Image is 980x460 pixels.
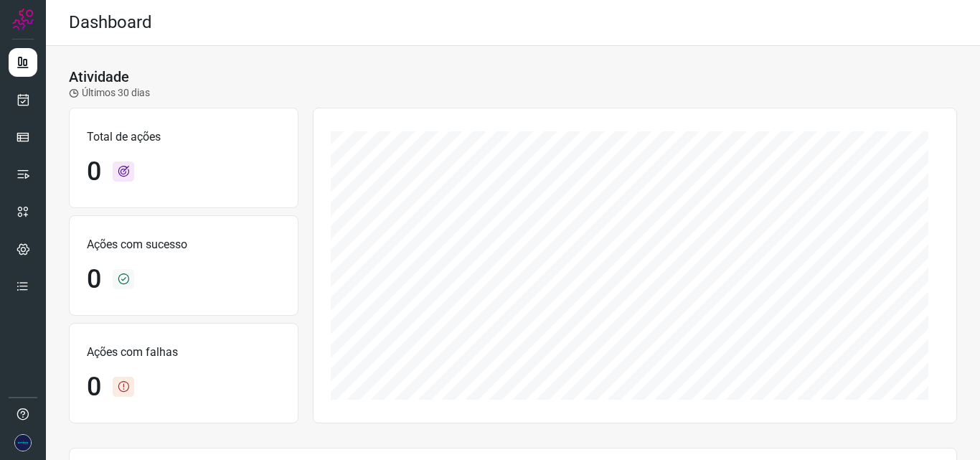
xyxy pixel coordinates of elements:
[87,156,101,187] h1: 0
[87,264,101,295] h1: 0
[69,85,150,100] p: Últimos 30 dias
[12,9,34,30] img: Logo
[87,128,281,146] p: Total de ações
[87,344,281,361] p: Ações com falhas
[69,68,129,85] h3: Atividade
[69,12,152,33] h2: Dashboard
[14,434,32,451] img: ec3b18c95a01f9524ecc1107e33c14f6.png
[87,236,281,253] p: Ações com sucesso
[87,372,101,403] h1: 0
